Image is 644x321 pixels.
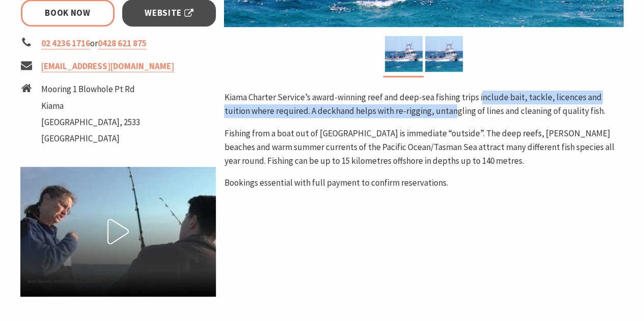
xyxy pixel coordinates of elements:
a: 0428 621 875 [98,38,147,49]
a: 02 4236 1716 [41,38,90,49]
p: Kiama Charter Service’s award-winning reef and deep-sea fishing trips include bait, tackle, licen... [224,91,623,118]
span: Website [145,6,193,20]
li: or [21,37,216,50]
img: Fishing charters aboard Kostalota from Kiama [385,36,423,72]
li: Mooring 1 Blowhole Pt Rd [41,82,140,96]
a: [EMAIL_ADDRESS][DOMAIN_NAME] [41,61,174,72]
p: Fishing from a boat out of [GEOGRAPHIC_DATA] is immediate “outside”. The deep reefs, [PERSON_NAME... [224,127,623,168]
li: [GEOGRAPHIC_DATA] [41,132,140,145]
img: Fishing charters aboard Kostalota from Kiama [425,36,463,72]
li: [GEOGRAPHIC_DATA], 2533 [41,115,140,129]
li: Kiama [41,99,140,113]
p: Bookings essential with full payment to confirm reservations. [224,176,623,190]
